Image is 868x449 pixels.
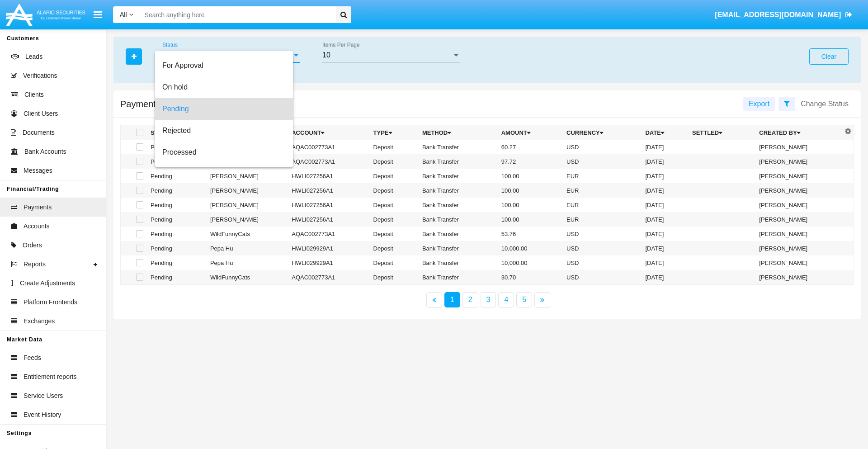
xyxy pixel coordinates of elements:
span: Processed [162,142,286,163]
span: Pending [162,98,286,120]
span: For Approval [162,55,286,76]
span: Rejected [162,120,286,142]
span: Cancelled by User [162,163,286,185]
span: On hold [162,76,286,98]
